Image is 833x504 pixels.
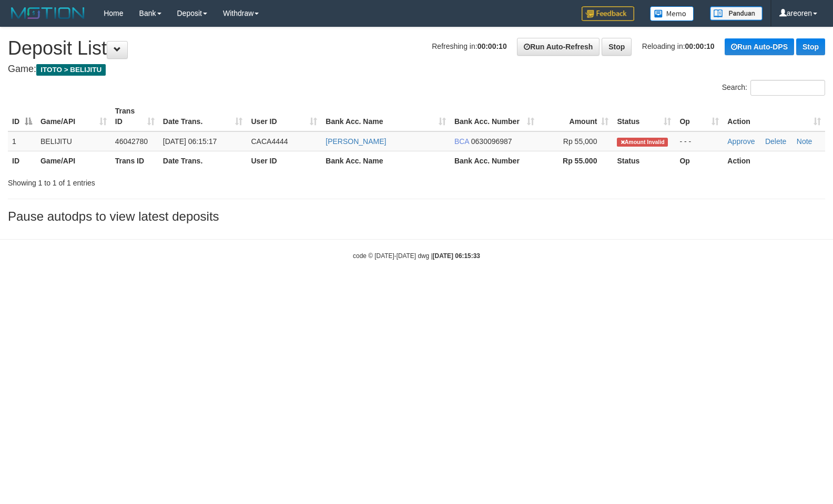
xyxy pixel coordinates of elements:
[750,80,825,96] input: Search:
[159,151,247,170] th: Date Trans.
[539,151,613,170] th: Rp 55.000
[353,252,480,260] small: code © [DATE]-[DATE] dwg |
[8,173,339,188] div: Showing 1 to 1 of 1 entries
[563,137,597,146] span: Rp 55,000
[36,131,111,151] td: BELIJITU
[247,151,321,170] th: User ID
[539,101,613,131] th: Amount: activate to sort column ascending
[642,42,715,50] span: Reloading in:
[326,137,386,146] a: [PERSON_NAME]
[650,6,694,21] img: Button%20Memo.svg
[675,101,723,131] th: Op: activate to sort column ascending
[675,151,723,170] th: Op
[111,101,159,131] th: Trans ID: activate to sort column ascending
[710,6,763,20] img: panduan.png
[8,151,36,170] th: ID
[797,137,812,146] a: Note
[111,151,159,170] th: Trans ID
[8,5,88,21] img: MOTION_logo.png
[723,151,825,170] th: Action
[723,101,825,131] th: Action: activate to sort column ascending
[247,101,321,131] th: User ID: activate to sort column ascending
[727,137,755,146] a: Approve
[722,80,825,96] label: Search:
[471,137,512,146] span: Copy 0630096987 to clipboard
[251,137,288,146] span: CACA4444
[115,137,148,146] span: 46042780
[617,138,667,147] span: Amount is not matched
[675,131,723,151] td: - - -
[159,101,247,131] th: Date Trans.: activate to sort column ascending
[321,151,450,170] th: Bank Acc. Name
[725,38,794,55] a: Run Auto-DPS
[450,151,539,170] th: Bank Acc. Number
[765,137,786,146] a: Delete
[450,101,539,131] th: Bank Acc. Number: activate to sort column ascending
[613,151,675,170] th: Status
[613,101,675,131] th: Status: activate to sort column ascending
[517,38,600,56] a: Run Auto-Refresh
[36,101,111,131] th: Game/API: activate to sort column ascending
[163,137,217,146] span: [DATE] 06:15:17
[433,252,480,260] strong: [DATE] 06:15:33
[321,101,450,131] th: Bank Acc. Name: activate to sort column ascending
[8,101,36,131] th: ID: activate to sort column descending
[582,6,634,21] img: Feedback.jpg
[8,38,825,59] h1: Deposit List
[432,42,506,50] span: Refreshing in:
[602,38,632,56] a: Stop
[36,151,111,170] th: Game/API
[685,42,715,50] strong: 00:00:10
[796,38,825,55] a: Stop
[36,64,106,76] span: ITOTO > BELIJITU
[454,137,469,146] span: BCA
[8,131,36,151] td: 1
[8,210,825,223] h3: Pause autodps to view latest deposits
[478,42,507,50] strong: 00:00:10
[8,64,825,75] h4: Game:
